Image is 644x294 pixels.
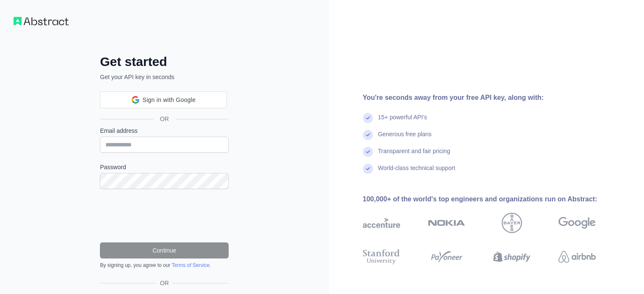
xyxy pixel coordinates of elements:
button: Continue [100,242,229,258]
span: Sign in with Google [143,96,196,104]
div: World-class technical support [378,164,456,181]
div: Transparent and fair pricing [378,147,451,164]
img: accenture [363,213,400,233]
img: shopify [493,247,531,266]
img: payoneer [428,247,465,266]
img: check mark [363,130,373,140]
img: check mark [363,147,373,157]
div: By signing up, you agree to our . [100,262,229,269]
img: check mark [363,164,373,174]
span: OR [157,279,172,287]
div: 100,000+ of the world's top engineers and organizations run on Abstract: [363,194,623,204]
div: You're seconds away from your free API key, along with: [363,93,623,103]
img: airbnb [558,247,596,266]
a: Terms of Service [171,262,209,268]
iframe: reCAPTCHA [100,199,229,232]
img: check mark [363,113,373,123]
label: Email address [100,126,229,135]
img: bayer [502,213,522,233]
h2: Get started [100,54,229,69]
span: OR [153,115,176,123]
img: google [558,213,596,233]
div: 15+ powerful API's [378,113,427,130]
p: Get your API key in seconds [100,73,229,81]
div: Sign in with Google [100,91,227,108]
div: Generous free plans [378,130,432,147]
img: Workflow [14,17,69,25]
img: stanford university [363,247,400,266]
img: nokia [428,213,465,233]
label: Password [100,163,229,171]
